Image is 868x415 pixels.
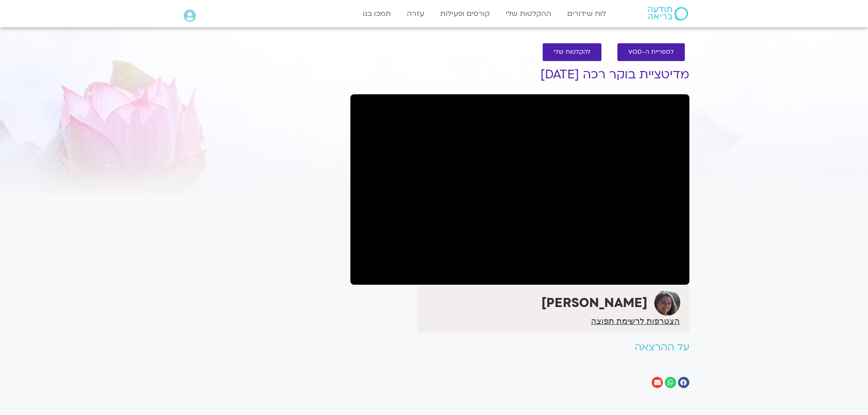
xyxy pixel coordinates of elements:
[543,43,601,61] a: להקלטות שלי
[436,5,494,22] a: קורסים ופעילות
[501,5,556,22] a: ההקלטות שלי
[402,5,429,22] a: עזרה
[350,68,689,82] h1: מדיטציית בוקר רכה [DATE]
[554,49,591,56] span: להקלטות שלי
[628,49,674,56] span: לספריית ה-VOD
[358,5,395,22] a: תמכו בנו
[648,7,688,20] img: תודעה בריאה
[654,290,680,316] img: קרן גל
[617,43,685,61] a: לספריית ה-VOD
[678,377,689,388] div: שיתוף ב facebook
[541,294,647,312] strong: [PERSON_NAME]
[665,377,676,388] div: שיתוף ב whatsapp
[591,317,680,325] a: הצטרפות לרשימת תפוצה
[652,377,663,388] div: שיתוף ב email
[563,5,611,22] a: לוח שידורים
[350,342,689,353] h2: על ההרצאה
